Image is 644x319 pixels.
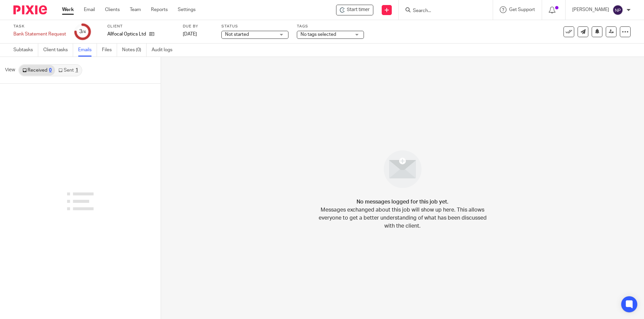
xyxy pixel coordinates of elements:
[379,146,426,192] img: image
[509,7,535,12] span: Get Support
[82,30,86,34] small: /4
[572,6,609,13] p: [PERSON_NAME]
[13,5,47,14] img: Pixie
[297,24,364,29] label: Tags
[221,24,288,29] label: Status
[151,6,168,13] a: Reports
[183,24,213,29] label: Due by
[183,32,197,36] span: [DATE]
[122,44,147,57] a: Notes (0)
[13,24,66,29] label: Task
[102,44,117,57] a: Files
[49,68,52,73] div: 0
[612,5,623,15] img: svg%3E
[5,67,15,74] span: View
[62,6,74,13] a: Work
[301,32,336,37] span: No tags selected
[55,65,81,76] a: Sent1
[105,6,120,13] a: Clients
[19,65,55,76] a: Received0
[13,44,38,57] a: Subtasks
[357,198,448,206] h4: No messages logged for this job yet.
[130,6,141,13] a: Team
[152,44,177,57] a: Audit logs
[336,5,373,15] div: Allfocal Optics Ltd - Bank Statement Request
[43,44,73,57] a: Client tasks
[347,6,370,13] span: Start timer
[412,8,473,14] input: Search
[78,44,97,57] a: Emails
[314,206,491,230] p: Messages exchanged about this job will show up here. This allows everyone to get a better underst...
[225,32,249,37] span: Not started
[75,68,78,73] div: 1
[13,31,66,37] div: Bank Statement Request
[79,28,86,35] div: 3
[84,6,95,13] a: Email
[107,31,146,37] p: Allfocal Optics Ltd
[107,24,174,29] label: Client
[178,6,196,13] a: Settings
